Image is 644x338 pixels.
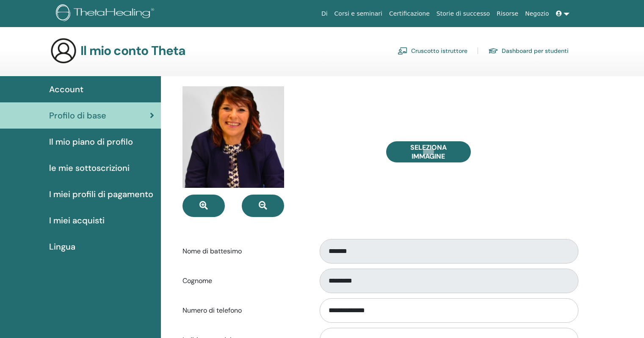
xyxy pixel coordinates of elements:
[318,6,331,22] a: Di
[49,109,106,122] span: Profilo di base
[176,302,312,319] label: Numero di telefono
[176,243,312,259] label: Nome di battesimo
[49,214,105,227] span: I miei acquisti
[398,47,408,55] img: chalkboard-teacher.svg
[49,135,133,148] span: Il mio piano di profilo
[423,149,434,155] input: Seleziona Immagine
[493,6,522,22] a: Risorse
[182,86,284,188] img: default.jpg
[331,6,386,22] a: Corsi e seminari
[49,83,83,96] span: Account
[398,44,467,58] a: Cruscotto istruttore
[488,44,569,58] a: Dashboard per studenti
[176,273,312,289] label: Cognome
[56,4,157,23] img: logo.png
[488,47,498,55] img: graduation-cap.svg
[433,6,493,22] a: Storie di successo
[386,6,433,22] a: Certificazione
[49,188,153,201] span: I miei profili di pagamento
[397,143,460,161] span: Seleziona Immagine
[49,240,75,253] span: Lingua
[80,43,186,58] h3: Il mio conto Theta
[522,6,552,22] a: Negozio
[50,37,77,64] img: generic-user-icon.jpg
[49,162,130,174] span: le mie sottoscrizioni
